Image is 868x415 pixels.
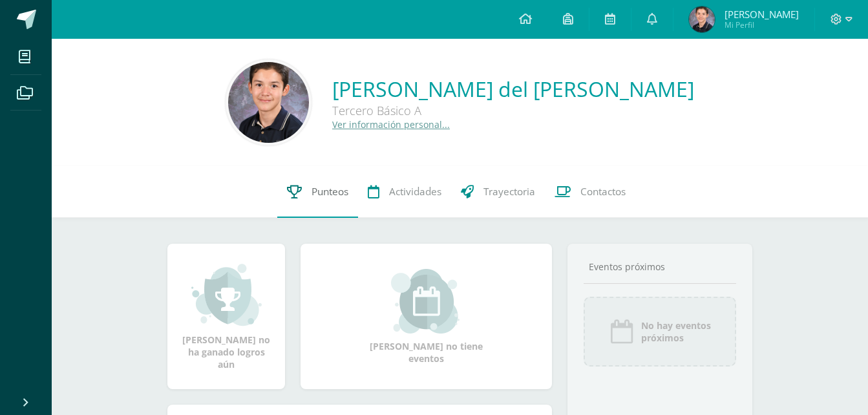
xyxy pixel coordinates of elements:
a: Contactos [545,166,635,218]
img: achievement_small.png [191,262,262,327]
span: Trayectoria [483,185,535,198]
a: Trayectoria [451,166,545,218]
span: [PERSON_NAME] [725,8,799,21]
span: Actividades [389,185,441,198]
span: Punteos [312,185,348,198]
div: Tercero Básico A [332,103,694,118]
a: Punteos [277,166,358,218]
img: event_icon.png [609,319,635,345]
div: [PERSON_NAME] no tiene eventos [362,269,491,365]
img: 8cd8717c9648405de910c0547f35d681.png [689,6,715,32]
a: Actividades [358,166,451,218]
span: Mi Perfil [725,19,799,30]
span: No hay eventos próximos [641,319,711,344]
div: Eventos próximos [584,261,736,273]
a: [PERSON_NAME] del [PERSON_NAME] [332,75,694,103]
span: Contactos [580,185,626,198]
div: [PERSON_NAME] no ha ganado logros aún [180,262,272,370]
img: event_small.png [391,269,461,334]
a: Ver información personal... [332,118,450,131]
img: 56449ddd79608ecaf4168cef348332e2.png [228,62,309,143]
